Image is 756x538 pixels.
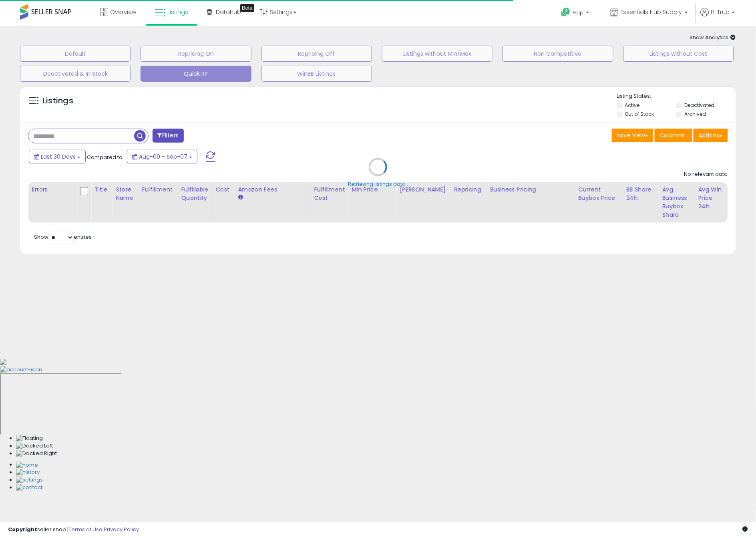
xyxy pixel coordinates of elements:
[216,8,241,16] span: DataHub
[20,46,131,62] button: Default
[503,46,613,62] button: Non Competitive
[16,435,43,443] img: Floating
[16,443,53,450] img: Docked Left
[240,4,254,12] div: Tooltip anchor
[261,66,372,82] button: WinBB Listings
[110,8,136,16] span: Overview
[141,66,251,82] button: Quick RP
[555,1,597,26] a: Help
[16,477,43,484] img: Settings
[348,181,408,188] div: Retrieving listings data..
[167,8,188,16] span: Listings
[141,46,251,62] button: Repricing On
[16,450,57,458] img: Docked Right
[711,8,730,16] span: Hi Truc
[561,7,571,17] i: Get Help
[20,66,131,82] button: Deactivated & In Stock
[573,9,584,16] span: Help
[701,8,735,26] a: Hi Truc
[621,8,682,16] span: Essentials Hub Supply
[16,484,42,492] img: Contact
[16,469,40,477] img: History
[16,462,38,469] img: Home
[623,46,734,62] button: Listings without Cost
[690,34,736,41] span: Show Analytics
[382,46,493,62] button: Listings without Min/Max
[261,46,372,62] button: Repricing Off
